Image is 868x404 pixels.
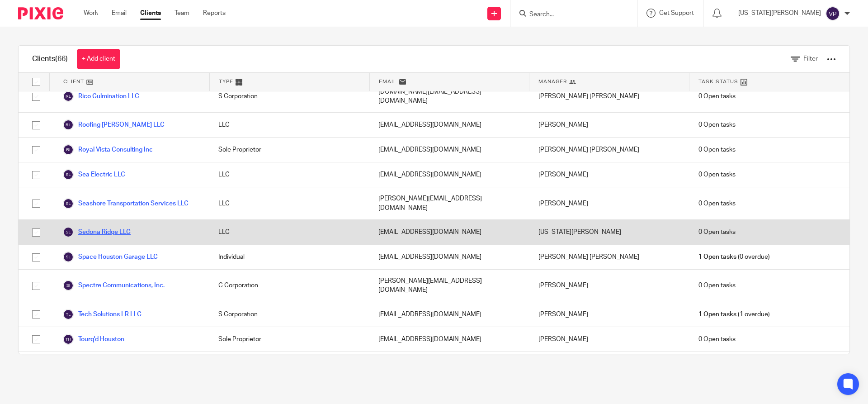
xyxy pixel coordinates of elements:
[63,119,165,130] a: Roofing [PERSON_NAME] LLC
[698,252,736,261] span: 1 Open tasks
[209,187,369,219] div: LLC
[77,49,120,69] a: + Add client
[369,113,529,137] div: [EMAIL_ADDRESS][DOMAIN_NAME]
[175,9,189,18] a: Team
[209,270,369,302] div: C Corporation
[698,310,736,319] span: 1 Open tasks
[698,92,736,101] span: 0 Open tasks
[63,91,139,102] a: Rico Culmination LLC
[529,162,689,187] div: [PERSON_NAME]
[63,252,74,262] img: svg%3E
[63,169,74,180] img: svg%3E
[63,227,74,238] img: svg%3E
[529,270,689,302] div: [PERSON_NAME]
[369,81,529,113] div: [DOMAIN_NAME][EMAIL_ADDRESS][DOMAIN_NAME]
[529,245,689,269] div: [PERSON_NAME] [PERSON_NAME]
[738,9,821,18] p: [US_STATE][PERSON_NAME]
[63,78,84,86] span: Client
[369,138,529,162] div: [EMAIL_ADDRESS][DOMAIN_NAME]
[803,56,818,62] span: Filter
[63,334,124,345] a: Tourq'd Houston
[538,78,567,86] span: Manager
[63,198,189,209] a: Seashore Transportation Services LLC
[698,252,770,261] span: (0 overdue)
[369,220,529,244] div: [EMAIL_ADDRESS][DOMAIN_NAME]
[529,113,689,137] div: [PERSON_NAME]
[63,334,74,345] img: svg%3E
[63,91,74,102] img: svg%3E
[63,144,74,155] img: svg%3E
[529,302,689,327] div: [PERSON_NAME]
[369,327,529,352] div: [EMAIL_ADDRESS][DOMAIN_NAME]
[28,73,45,90] input: Select all
[529,352,689,376] div: [PERSON_NAME]
[529,138,689,162] div: [PERSON_NAME] [PERSON_NAME]
[369,302,529,327] div: [EMAIL_ADDRESS][DOMAIN_NAME]
[32,54,68,64] h1: Clients
[698,335,736,344] span: 0 Open tasks
[826,6,840,21] img: svg%3E
[659,10,694,16] span: Get Support
[63,227,131,238] a: Sedona Ridge LLC
[63,198,74,209] img: svg%3E
[698,199,736,208] span: 0 Open tasks
[112,9,127,18] a: Email
[369,270,529,302] div: [PERSON_NAME][EMAIL_ADDRESS][DOMAIN_NAME]
[209,220,369,244] div: LLC
[63,119,74,130] img: svg%3E
[698,310,770,319] span: (1 overdue)
[698,228,736,237] span: 0 Open tasks
[698,78,738,86] span: Task Status
[369,352,529,376] div: [EMAIL_ADDRESS][DOMAIN_NAME]
[18,7,63,19] img: Pixie
[63,280,165,291] a: Spectre Communications, Inc.
[698,281,736,290] span: 0 Open tasks
[369,162,529,187] div: [EMAIL_ADDRESS][DOMAIN_NAME]
[209,327,369,352] div: Sole Proprietor
[63,169,125,180] a: Sea Electric LLC
[529,327,689,352] div: [PERSON_NAME]
[369,187,529,219] div: [PERSON_NAME][EMAIL_ADDRESS][DOMAIN_NAME]
[369,245,529,269] div: [EMAIL_ADDRESS][DOMAIN_NAME]
[63,144,153,155] a: Royal Vista Consulting Inc
[209,162,369,187] div: LLC
[63,280,74,291] img: svg%3E
[698,170,736,179] span: 0 Open tasks
[528,11,610,19] input: Search
[203,9,226,18] a: Reports
[529,220,689,244] div: [US_STATE][PERSON_NAME]
[63,309,74,320] img: svg%3E
[209,352,369,376] div: Individual
[84,9,98,18] a: Work
[209,138,369,162] div: Sole Proprietor
[529,81,689,113] div: [PERSON_NAME] [PERSON_NAME]
[140,9,161,18] a: Clients
[219,78,233,86] span: Type
[209,113,369,137] div: LLC
[379,78,397,86] span: Email
[529,187,689,219] div: [PERSON_NAME]
[698,145,736,154] span: 0 Open tasks
[63,309,142,320] a: Tech Solutions LR LLC
[698,120,736,129] span: 0 Open tasks
[209,81,369,113] div: S Corporation
[55,55,68,62] span: (66)
[63,252,158,262] a: Space Houston Garage LLC
[209,245,369,269] div: Individual
[209,302,369,327] div: S Corporation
